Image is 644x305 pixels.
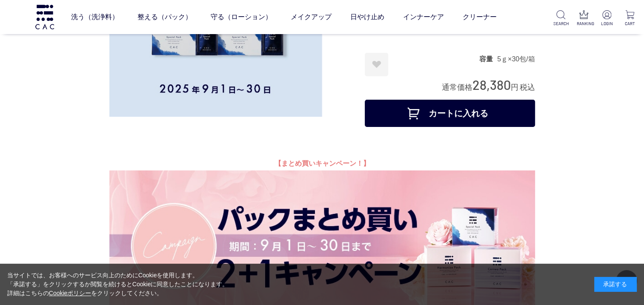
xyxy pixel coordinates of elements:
[290,5,331,29] a: メイクアップ
[497,55,535,63] dd: 5ｇ×30包/箱
[34,5,55,29] img: logo
[576,10,591,27] a: RANKING
[109,157,535,170] p: 【まとめ買いキャンペーン！】
[622,20,637,27] p: CART
[479,55,497,63] dt: 容量
[462,5,496,29] a: クリーナー
[553,20,568,27] p: SEARCH
[576,20,591,27] p: RANKING
[137,5,192,29] a: 整える（パック）
[365,53,388,76] a: お気に入りに登録する
[350,5,384,29] a: 日やけ止め
[365,100,535,127] button: カートに入れる
[7,271,229,298] div: 当サイトでは、お客様へのサービス向上のためにCookieを使用します。 「承諾する」をクリックするか閲覧を続けるとCookieに同意したことになります。 詳細はこちらの をクリックしてください。
[599,10,614,27] a: LOGIN
[472,77,511,92] span: 28,380
[210,5,272,29] a: 守る（ローション）
[49,290,92,296] a: Cookieポリシー
[622,10,637,27] a: CART
[403,5,444,29] a: インナーケア
[442,83,472,92] span: 通常価格
[520,83,535,92] span: 税込
[71,5,118,29] a: 洗う（洗浄料）
[599,20,614,27] p: LOGIN
[511,83,518,92] span: 円
[553,10,568,27] a: SEARCH
[594,277,637,292] div: 承諾する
